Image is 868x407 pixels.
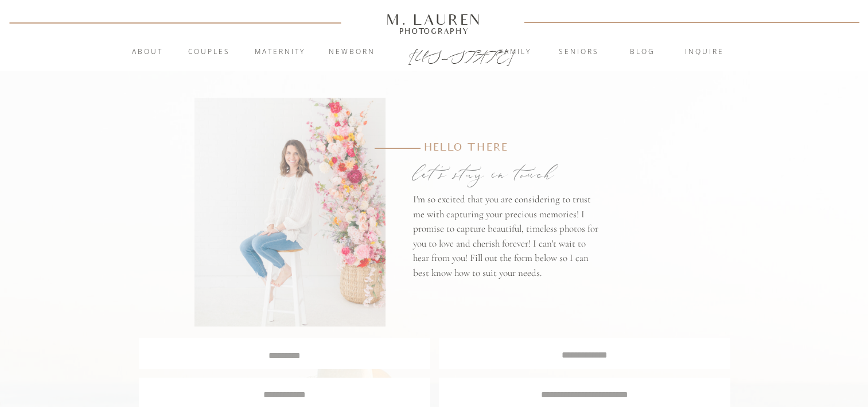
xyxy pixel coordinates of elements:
[249,47,311,58] a: Maternity
[413,192,602,290] p: I'm so excited that you are considering to trust me with capturing your precious memories! I prom...
[484,47,546,58] a: Family
[612,47,674,58] a: blog
[178,47,240,58] a: Couples
[548,47,610,58] a: Seniors
[382,28,487,34] a: Photography
[413,158,601,189] p: let's stay in touch
[126,47,170,58] a: About
[352,13,516,26] a: M. Lauren
[424,140,572,158] p: Hello there
[408,47,461,61] a: [US_STATE]
[674,47,735,58] a: inquire
[321,47,383,58] a: Newborn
